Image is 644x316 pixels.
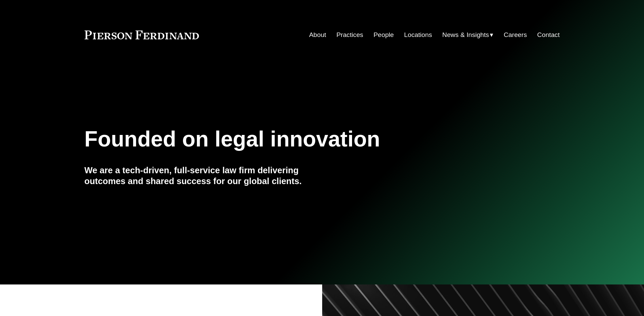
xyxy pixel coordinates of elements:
a: Practices [336,28,363,41]
span: News & Insights [442,29,489,41]
a: folder dropdown [442,28,494,41]
a: People [373,28,394,41]
a: About [309,28,326,41]
a: Locations [404,28,432,41]
h1: Founded on legal innovation [85,127,481,152]
a: Careers [504,28,527,41]
a: Contact [537,28,559,41]
h4: We are a tech-driven, full-service law firm delivering outcomes and shared success for our global... [85,165,322,187]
